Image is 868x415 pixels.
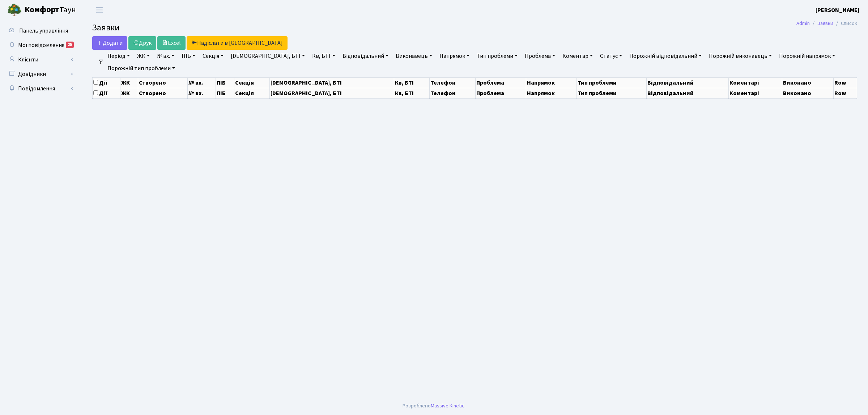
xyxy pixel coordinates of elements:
th: Кв, БТІ [394,77,429,88]
a: Напрямок [437,50,472,62]
th: Тип проблеми [577,77,647,88]
a: Порожній напрямок [776,50,838,62]
div: Розроблено . [403,402,465,410]
a: Excel [157,36,186,50]
a: Коментар [559,50,596,62]
a: [DEMOGRAPHIC_DATA], БТІ [228,50,308,62]
a: № вх. [154,50,177,62]
li: Список [833,20,857,27]
a: [PERSON_NAME] [816,6,859,14]
a: Період [105,50,133,62]
th: Коментарі [729,77,782,88]
a: Друк [128,36,156,50]
a: Кв, БТІ [309,50,338,62]
span: Додати [97,39,123,47]
a: Порожній відповідальний [626,50,705,62]
th: Створено [138,77,187,88]
a: Порожній виконавець [706,50,775,62]
th: Проблема [476,88,526,98]
a: ЖК [134,50,153,62]
th: Виконано [782,77,834,88]
a: Заявки [817,20,833,27]
th: Напрямок [526,88,577,98]
th: ПІБ [216,77,234,88]
nav: breadcrumb [786,16,868,31]
span: Таун [25,4,76,16]
a: Проблема [522,50,558,62]
th: Створено [138,88,187,98]
a: Виконавець [393,50,435,62]
th: Напрямок [526,77,577,88]
b: Комфорт [25,4,59,16]
th: Проблема [476,77,526,88]
th: Секція [234,77,269,88]
a: ПІБ [179,50,198,62]
th: ЖК [120,88,138,98]
a: Секція [200,50,226,62]
a: Мої повідомлення25 [4,38,76,52]
a: Додати [92,36,127,50]
a: Клієнти [4,52,76,67]
th: Телефон [429,88,476,98]
img: logo.png [7,3,22,17]
a: Відповідальний [340,50,391,62]
th: ПІБ [216,88,234,98]
a: Massive Kinetic [431,402,464,410]
th: Відповідальний [647,77,729,88]
a: Admin [796,20,810,27]
span: Мої повідомлення [18,41,64,49]
th: Секція [234,88,269,98]
th: Відповідальний [647,88,729,98]
div: 25 [66,42,74,48]
th: Виконано [782,88,834,98]
th: ЖК [120,77,138,88]
th: Кв, БТІ [394,88,429,98]
th: № вх. [187,77,216,88]
th: [DEMOGRAPHIC_DATA], БТІ [269,88,394,98]
span: Заявки [92,21,120,34]
a: Статус [597,50,625,62]
a: Панель управління [4,23,76,38]
th: Дії [93,88,120,98]
a: Тип проблеми [474,50,520,62]
button: Переключити навігацію [90,4,109,16]
th: [DEMOGRAPHIC_DATA], БТІ [269,77,394,88]
th: Row [834,88,857,98]
a: Довідники [4,67,76,81]
th: Дії [93,77,120,88]
th: Коментарі [729,88,782,98]
th: Телефон [429,77,476,88]
span: Панель управління [19,27,68,35]
a: Надіслати в [GEOGRAPHIC_DATA] [187,36,288,50]
th: № вх. [187,88,216,98]
th: Row [834,77,857,88]
a: Повідомлення [4,81,76,96]
a: Порожній тип проблеми [105,62,178,74]
th: Тип проблеми [577,88,647,98]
